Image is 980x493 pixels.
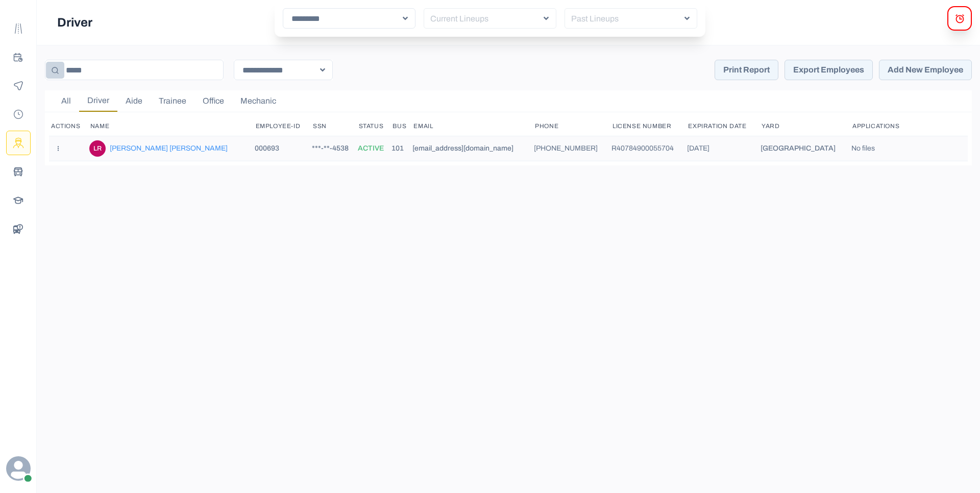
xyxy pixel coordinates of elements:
[391,144,410,153] p: 101
[411,116,533,136] th: Email
[49,12,101,33] button: Driver
[687,144,758,153] p: [DATE]
[311,116,356,136] th: SSN
[534,144,609,153] p: [PHONE_NUMBER]
[879,60,972,80] button: Add New Employee
[357,116,391,136] th: Status
[686,116,759,136] th: Expiration Date
[850,116,968,136] th: Applications
[50,140,66,157] button: User Action
[785,60,873,80] button: Export Employees
[611,144,685,153] p: R40784900055704
[723,65,770,75] p: Print Report
[6,45,31,69] button: Planning
[533,116,610,136] th: Phone
[412,144,513,153] p: [EMAIL_ADDRESS][DOMAIN_NAME]
[947,6,972,31] button: alerts Modal
[6,216,31,241] button: BusData
[93,140,102,157] div: LUANN RICHARDSON
[6,456,31,481] svg: avatar
[888,65,963,75] p: Add New Employee
[194,90,232,112] button: Office
[761,144,849,153] p: [GEOGRAPHIC_DATA]
[151,90,194,112] button: Trainee
[426,13,546,25] p: Current Lineups
[390,116,411,136] th: Bus
[79,90,117,112] button: Driver
[6,131,31,155] button: Drivers
[793,65,864,75] p: Export Employees
[6,102,31,127] button: Payroll
[254,116,311,136] th: Employee-ID
[6,188,31,212] button: Schools
[6,16,31,41] button: Route Templates
[715,60,778,80] button: Print Report
[850,136,968,161] td: No files
[88,116,254,136] th: Name
[610,116,686,136] th: License Number
[6,73,31,98] button: Monitoring
[567,13,687,25] p: Past Lineups
[232,90,284,112] button: Mechanic
[117,90,151,112] button: Aide
[6,159,31,184] button: Buses
[358,144,390,153] p: ACTIVE
[759,116,850,136] th: Yard
[110,144,228,153] p: [PERSON_NAME] [PERSON_NAME]
[49,116,88,136] th: Actions
[255,144,310,153] p: 000693
[53,90,79,112] button: All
